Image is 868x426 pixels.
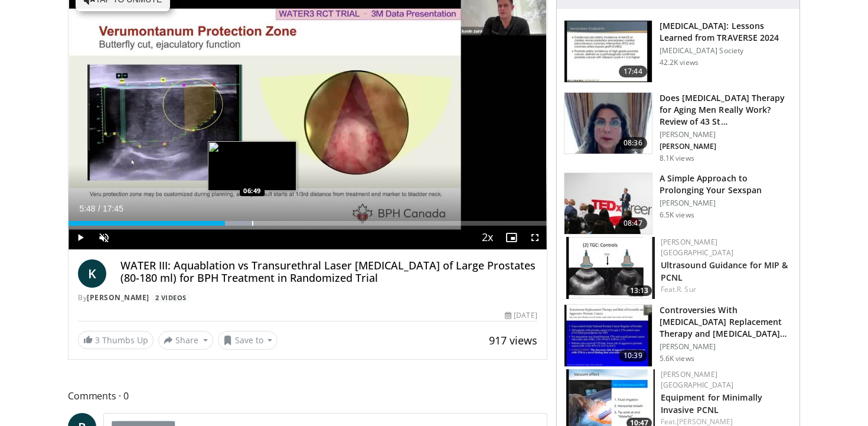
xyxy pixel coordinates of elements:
[564,305,652,366] img: 418933e4-fe1c-4c2e-be56-3ce3ec8efa3b.150x105_q85_crop-smart_upscale.jpg
[660,154,694,163] p: 8.1K views
[523,226,547,249] button: Fullscreen
[158,331,213,350] button: Share
[476,226,500,249] button: Playback Rate
[68,226,92,249] button: Play
[661,392,762,415] a: Equipment for Minimally Invasive PCNL
[78,331,154,349] a: 3 Thumbs Up
[566,237,655,299] a: 13:13
[120,259,537,285] h4: WATER III: Aquablation vs Transurethral Laser [MEDICAL_DATA] of Large Prostates (80-180 ml) for B...
[660,58,699,67] p: 42.2K views
[78,259,106,288] a: K
[564,93,652,154] img: 4d4bce34-7cbb-4531-8d0c-5308a71d9d6c.150x105_q85_crop-smart_upscale.jpg
[619,350,647,362] span: 10:39
[660,342,792,352] p: [PERSON_NAME]
[619,66,647,77] span: 17:44
[660,304,792,340] h3: Controversies With [MEDICAL_DATA] Replacement Therapy and [MEDICAL_DATA] Can…
[87,292,149,303] a: [PERSON_NAME]
[661,369,734,390] a: [PERSON_NAME] [GEOGRAPHIC_DATA]
[660,199,792,208] p: [PERSON_NAME]
[78,292,537,303] div: By
[660,142,792,151] p: [PERSON_NAME]
[661,237,734,258] a: [PERSON_NAME] [GEOGRAPHIC_DATA]
[566,237,655,299] img: ae74b246-eda0-4548-a041-8444a00e0b2d.150x105_q85_crop-smart_upscale.jpg
[98,204,100,213] span: /
[660,130,792,139] p: [PERSON_NAME]
[218,331,278,350] button: Save to
[660,20,792,44] h3: [MEDICAL_DATA]: Lessons Learned from TRAVERSE 2024
[564,173,792,235] a: 08:47 A Simple Approach to Prolonging Your Sexspan [PERSON_NAME] 6.5K views
[103,204,123,213] span: 17:45
[661,284,790,295] div: Feat.
[660,173,792,196] h3: A Simple Approach to Prolonging Your Sexspan
[626,285,652,296] span: 13:13
[564,20,792,83] a: 17:44 [MEDICAL_DATA]: Lessons Learned from TRAVERSE 2024 [MEDICAL_DATA] Society 42.2K views
[619,137,647,149] span: 08:36
[505,310,537,321] div: [DATE]
[660,92,792,128] h3: Does [MEDICAL_DATA] Therapy for Aging Men Really Work? Review of 43 St…
[660,354,694,363] p: 5.6K views
[208,141,296,191] img: image.jpeg
[500,226,523,249] button: Enable picture-in-picture mode
[660,46,792,56] p: [MEDICAL_DATA] Society
[489,333,537,347] span: 917 views
[92,226,116,249] button: Unmute
[95,334,100,346] span: 3
[68,221,547,226] div: Progress Bar
[564,92,792,163] a: 08:36 Does [MEDICAL_DATA] Therapy for Aging Men Really Work? Review of 43 St… [PERSON_NAME] [PERS...
[661,259,788,283] a: Ultrasound Guidance for MIP & PCNL
[564,304,792,367] a: 10:39 Controversies With [MEDICAL_DATA] Replacement Therapy and [MEDICAL_DATA] Can… [PERSON_NAME]...
[151,292,190,303] a: 2 Videos
[79,204,95,213] span: 5:48
[564,173,652,235] img: c4bd4661-e278-4c34-863c-57c104f39734.150x105_q85_crop-smart_upscale.jpg
[619,217,647,229] span: 08:47
[660,210,694,220] p: 6.5K views
[68,388,547,404] span: Comments 0
[564,21,652,82] img: 1317c62a-2f0d-4360-bee0-b1bff80fed3c.150x105_q85_crop-smart_upscale.jpg
[677,284,696,294] a: R. Sur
